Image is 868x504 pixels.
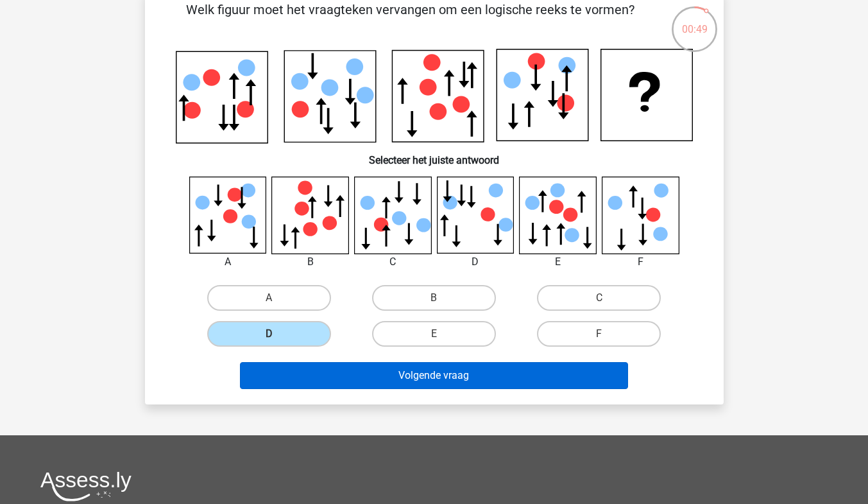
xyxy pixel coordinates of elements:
[372,321,496,347] label: E
[537,285,661,311] label: C
[40,471,132,501] img: Assessly logo
[345,254,441,270] div: C
[537,321,661,347] label: F
[180,254,277,270] div: A
[207,321,331,347] label: D
[207,285,331,311] label: A
[509,254,606,270] div: E
[262,254,359,270] div: B
[372,285,496,311] label: B
[670,5,719,37] div: 00:49
[427,254,524,270] div: D
[240,362,628,389] button: Volgende vraag
[166,144,703,166] h6: Selecteer het juiste antwoord
[592,254,689,270] div: F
